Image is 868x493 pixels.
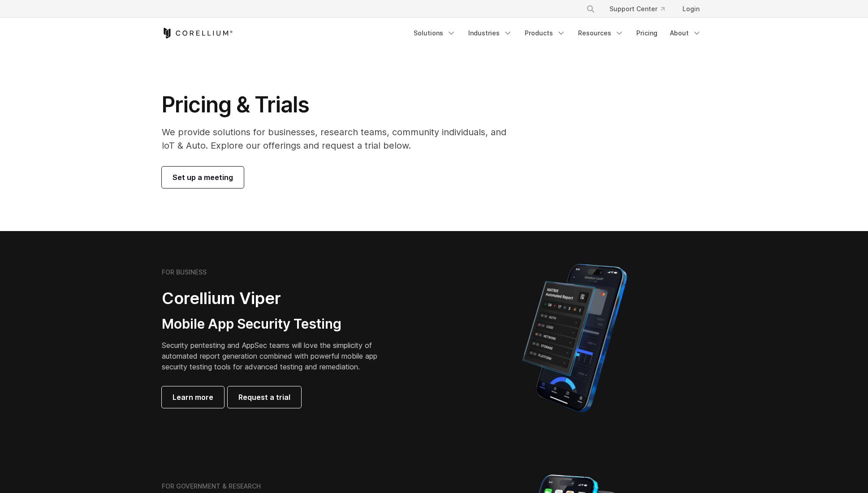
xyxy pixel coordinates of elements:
[573,25,629,41] a: Resources
[162,482,261,490] h6: FOR GOVERNMENT & RESEARCH
[162,91,519,118] h1: Pricing & Trials
[173,172,233,183] span: Set up a meeting
[162,316,391,333] h3: Mobile App Security Testing
[162,125,519,152] p: We provide solutions for businesses, research teams, community individuals, and IoT & Auto. Explo...
[162,386,224,408] a: Learn more
[575,1,707,17] div: Navigation Menu
[665,25,707,41] a: About
[162,268,207,276] h6: FOR BUSINESS
[519,25,571,41] a: Products
[162,167,244,188] a: Set up a meeting
[463,25,518,41] a: Industries
[238,392,290,403] span: Request a trial
[631,25,663,41] a: Pricing
[408,25,461,41] a: Solutions
[162,288,391,309] h2: Corellium Viper
[602,1,672,17] a: Support Center
[675,1,707,17] a: Login
[162,28,233,39] a: Corellium Home
[408,25,707,41] div: Navigation Menu
[583,1,599,17] button: Search
[507,260,642,416] img: Corellium MATRIX automated report on iPhone showing app vulnerability test results across securit...
[173,392,213,403] span: Learn more
[228,386,301,408] a: Request a trial
[162,340,391,372] p: Security pentesting and AppSec teams will love the simplicity of automated report generation comb...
